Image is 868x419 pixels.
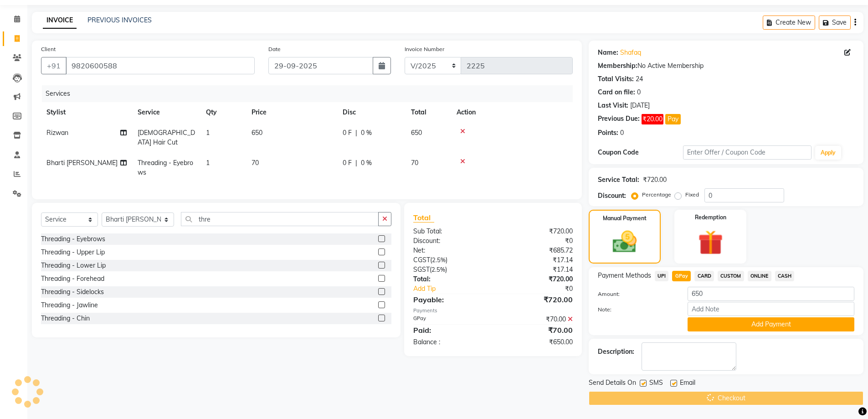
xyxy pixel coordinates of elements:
[41,287,104,297] div: Threading - Sidelocks
[642,114,663,124] span: ₹20.00
[591,305,681,314] label: Note:
[41,314,90,323] div: Threading - Chin
[405,45,444,53] label: Invoice Number
[815,146,841,160] button: Apply
[206,159,210,167] span: 1
[493,294,580,305] div: ₹720.00
[493,325,580,336] div: ₹70.00
[432,256,446,264] span: 2.5%
[603,214,647,222] label: Manual Payment
[337,102,406,123] th: Disc
[138,159,193,176] span: Threading - Eyebrows
[763,16,815,30] button: Create New
[406,315,493,324] div: GPay
[411,159,418,167] span: 70
[591,290,681,298] label: Amount:
[598,128,618,138] div: Points:
[620,128,624,138] div: 0
[66,57,255,74] input: Search by Name/Mobile/Email/Code
[493,255,580,265] div: ₹17.14
[42,85,580,102] div: Services
[598,175,639,185] div: Service Total:
[598,347,634,357] div: Description:
[406,255,493,265] div: ( )
[41,261,106,270] div: Threading - Lower Lip
[493,337,580,347] div: ₹650.00
[361,158,372,168] span: 0 %
[748,271,771,281] span: ONLINE
[406,265,493,274] div: ( )
[406,246,493,255] div: Net:
[643,175,667,185] div: ₹720.00
[200,102,246,123] th: Qty
[41,102,132,123] th: Stylist
[694,271,714,281] span: CARD
[683,145,812,160] input: Enter Offer / Coupon Code
[252,159,259,167] span: 70
[138,129,195,146] span: [DEMOGRAPHIC_DATA] Hair Cut
[598,74,634,84] div: Total Visits:
[655,271,669,281] span: UPI
[665,114,681,124] button: Pay
[589,378,636,389] span: Send Details On
[41,234,105,244] div: Threading - Eyebrows
[246,102,337,123] th: Price
[598,61,854,71] div: No Active Membership
[598,88,635,97] div: Card on file:
[411,129,422,137] span: 650
[493,227,580,236] div: ₹720.00
[406,337,493,347] div: Balance :
[355,128,357,138] span: |
[413,307,572,315] div: Payments
[46,159,118,167] span: Bharti [PERSON_NAME]
[598,48,618,57] div: Name:
[598,114,640,124] div: Previous Due:
[132,102,200,123] th: Service
[620,48,641,57] a: Shafaq
[598,61,637,71] div: Membership:
[688,317,854,331] button: Add Payment
[636,74,643,84] div: 24
[181,212,379,226] input: Search or Scan
[431,266,445,273] span: 2.5%
[493,265,580,274] div: ₹17.14
[413,265,430,274] span: SGST
[598,101,628,110] div: Last Visit:
[819,16,851,30] button: Save
[41,248,105,257] div: Threading - Upper Lip
[695,213,726,222] label: Redemption
[41,274,104,284] div: Threading - Forehead
[41,57,67,74] button: +91
[451,102,573,123] th: Action
[642,191,671,199] label: Percentage
[413,213,434,222] span: Total
[688,287,854,301] input: Amount
[685,191,699,199] label: Fixed
[630,101,650,110] div: [DATE]
[680,378,695,389] span: Email
[41,45,56,53] label: Client
[493,236,580,246] div: ₹0
[598,191,626,201] div: Discount:
[672,271,691,281] span: GPay
[206,129,210,137] span: 1
[268,45,281,53] label: Date
[637,88,641,97] div: 0
[775,271,795,281] span: CASH
[690,227,731,258] img: _gift.svg
[343,128,352,138] span: 0 F
[406,325,493,336] div: Paid:
[355,158,357,168] span: |
[508,284,580,294] div: ₹0
[493,315,580,324] div: ₹70.00
[46,129,68,137] span: Rizwan
[688,302,854,316] input: Add Note
[361,128,372,138] span: 0 %
[598,271,651,280] span: Payment Methods
[413,256,430,264] span: CGST
[41,300,98,310] div: Threading - Jawline
[252,129,262,137] span: 650
[87,16,152,24] a: PREVIOUS INVOICES
[406,274,493,284] div: Total:
[43,12,77,29] a: INVOICE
